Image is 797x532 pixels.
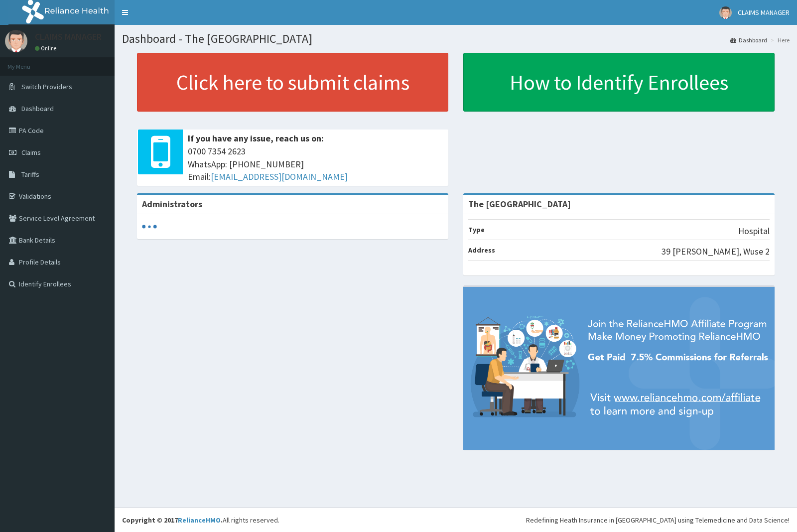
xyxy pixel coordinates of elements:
p: CLAIMS MANAGER [35,32,102,41]
a: Online [35,45,59,52]
img: provider-team-banner.png [463,287,775,450]
a: How to Identify Enrollees [463,53,775,112]
a: [EMAIL_ADDRESS][DOMAIN_NAME] [211,171,348,182]
span: Switch Providers [21,82,72,91]
strong: Copyright © 2017 . [122,516,223,525]
img: User Image [5,30,27,52]
b: Administrators [142,198,202,210]
li: Here [768,36,790,44]
b: Address [468,246,495,255]
a: RelianceHMO [178,516,221,525]
a: Dashboard [730,36,767,44]
span: Tariffs [21,170,39,179]
h1: Dashboard - The [GEOGRAPHIC_DATA] [122,32,790,45]
b: If you have any issue, reach us on: [188,133,324,144]
p: Hospital [738,225,770,238]
img: User Image [719,6,732,19]
div: Redefining Heath Insurance in [GEOGRAPHIC_DATA] using Telemedicine and Data Science! [526,515,790,525]
a: Click here to submit claims [137,53,448,112]
svg: audio-loading [142,219,157,234]
strong: The [GEOGRAPHIC_DATA] [468,198,571,210]
span: Claims [21,148,41,157]
span: Dashboard [21,104,54,113]
b: Type [468,225,485,234]
p: 39 [PERSON_NAME], Wuse 2 [662,245,770,258]
span: CLAIMS MANAGER [738,8,790,17]
span: 0700 7354 2623 WhatsApp: [PHONE_NUMBER] Email: [188,145,443,183]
